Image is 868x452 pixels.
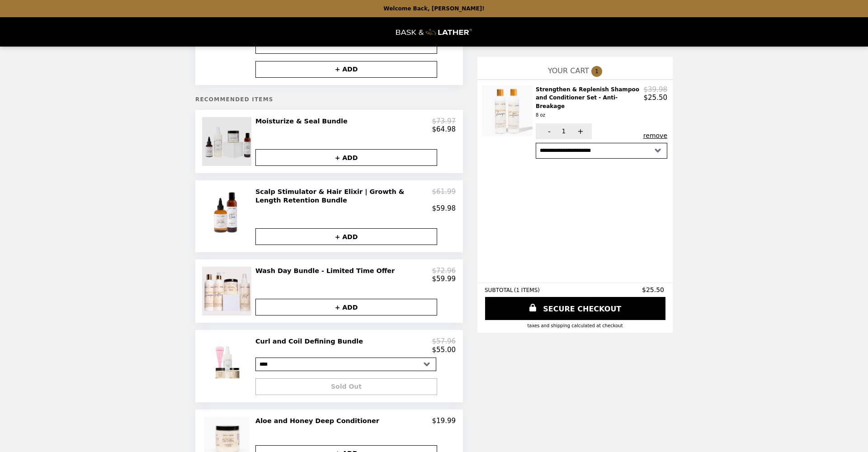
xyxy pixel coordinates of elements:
[255,188,432,204] h2: Scalp Stimulator & Hair Elixir | Growth & Length Retention Bundle
[485,323,665,328] div: Taxes and Shipping calculated at checkout
[642,286,665,293] span: $25.50
[514,287,540,293] span: ( 1 ITEMS )
[255,149,437,166] button: + ADD
[643,132,667,139] button: remove
[202,117,253,166] img: Moisturize & Seal Bundle
[536,123,561,139] button: -
[202,337,255,388] img: Curl and Coil Defining Bundle
[383,5,484,12] p: Welcome Back, [PERSON_NAME]!
[255,228,437,245] button: + ADD
[432,337,456,345] p: $57.96
[432,204,456,212] p: $59.98
[255,61,437,78] button: + ADD
[202,267,253,315] img: Wash Day Bundle - Limited Time Offer
[536,111,640,119] div: 8 oz
[644,94,668,102] p: $25.50
[432,117,456,125] p: $73.97
[536,85,644,120] h2: Strengthen & Replenish Shampoo and Conditioner Set - Anti-Breakage
[255,358,436,371] select: Select a product variant
[591,66,602,77] span: 1
[482,85,535,136] img: Strengthen & Replenish Shampoo and Conditioner Set - Anti-Breakage
[432,275,456,283] p: $59.99
[432,188,456,204] p: $61.99
[644,85,668,94] p: $39.98
[255,117,351,125] h2: Moisturize & Seal Bundle
[485,297,665,320] a: SECURE CHECKOUT
[255,299,437,315] button: + ADD
[567,123,592,139] button: +
[396,23,472,41] img: Brand Logo
[432,417,456,425] p: $19.99
[202,188,255,238] img: Scalp Stimulator & Hair Elixir | Growth & Length Retention Bundle
[432,267,456,275] p: $72.96
[195,96,463,103] h5: Recommended Items
[548,66,589,75] span: YOUR CART
[255,337,367,345] h2: Curl and Coil Defining Bundle
[432,125,456,133] p: $64.98
[536,143,667,159] select: Select a subscription option
[255,417,383,425] h2: Aloe and Honey Deep Conditioner
[432,346,456,354] p: $55.00
[255,267,398,275] h2: Wash Day Bundle - Limited Time Offer
[485,287,514,293] span: SUBTOTAL
[562,127,566,135] span: 1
